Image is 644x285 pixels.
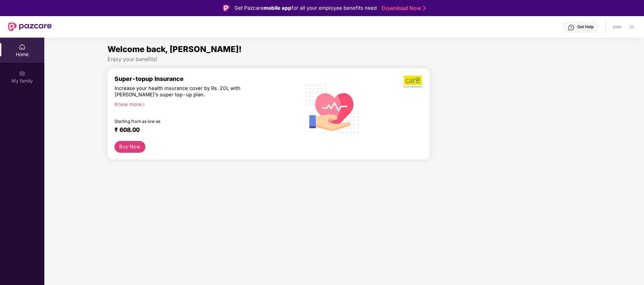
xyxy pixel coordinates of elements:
[629,24,635,30] img: svg+xml;base64,PHN2ZyBpZD0iRHJvcGRvd24tMzJ4MzIiIHhtbG5zPSJodHRwOi8vd3d3LnczLm9yZy8yMDAwL3N2ZyIgd2...
[114,119,266,124] div: Starting from as low as
[19,70,26,77] img: svg+xml;base64,PHN2ZyB3aWR0aD0iMjAiIGhlaWdodD0iMjAiIHZpZXdCb3g9IjAgMCAyMCAyMCIgZmlsbD0ibm9uZSIgeG...
[8,22,52,31] img: New Pazcare Logo
[382,5,424,12] a: Download Now
[223,5,230,11] img: Logo
[301,76,365,141] img: svg+xml;base64,PHN2ZyB4bWxucz0iaHR0cDovL3d3dy53My5vcmcvMjAwMC9zdmciIHhtbG5zOnhsaW5rPSJodHRwOi8vd3...
[114,141,145,153] button: Buy Now
[142,103,145,106] span: right
[107,44,242,54] span: Welcome back, [PERSON_NAME]!
[613,24,622,30] div: User
[234,4,377,12] div: Get Pazcare for all your employee benefits need
[114,101,290,106] div: Know more
[264,5,291,11] strong: mobile app
[568,24,574,31] img: svg+xml;base64,PHN2ZyBpZD0iSGVscC0zMngzMiIgeG1sbnM9Imh0dHA6Ly93d3cudzMub3JnLzIwMDAvc3ZnIiB3aWR0aD...
[577,24,594,30] div: Get Help
[114,85,265,98] div: Increase your health insurance cover by Rs. 20L with [PERSON_NAME]’s super top-up plan.
[114,75,294,82] div: Super-topup Insurance
[19,44,26,50] img: svg+xml;base64,PHN2ZyBpZD0iSG9tZSIgeG1sbnM9Imh0dHA6Ly93d3cudzMub3JnLzIwMDAvc3ZnIiB3aWR0aD0iMjAiIG...
[107,56,581,63] div: Enjoy your benefits!
[423,5,426,12] img: Stroke
[404,75,423,88] img: b5dec4f62d2307b9de63beb79f102df3.png
[114,126,288,134] div: ₹ 608.00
